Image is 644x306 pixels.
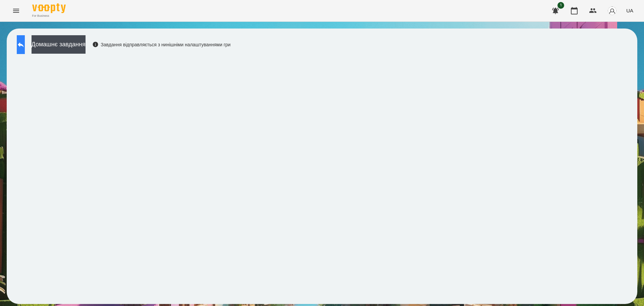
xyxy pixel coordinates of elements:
span: UA [626,7,633,14]
button: Menu [8,3,24,19]
div: Завдання відправляється з нинішніми налаштуваннями гри [92,41,231,48]
button: UA [624,4,636,17]
span: 1 [557,2,564,9]
img: Voopty Logo [32,3,66,13]
button: Домашнє завдання [32,35,86,54]
img: avatar_s.png [607,6,617,15]
span: For Business [32,14,66,18]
